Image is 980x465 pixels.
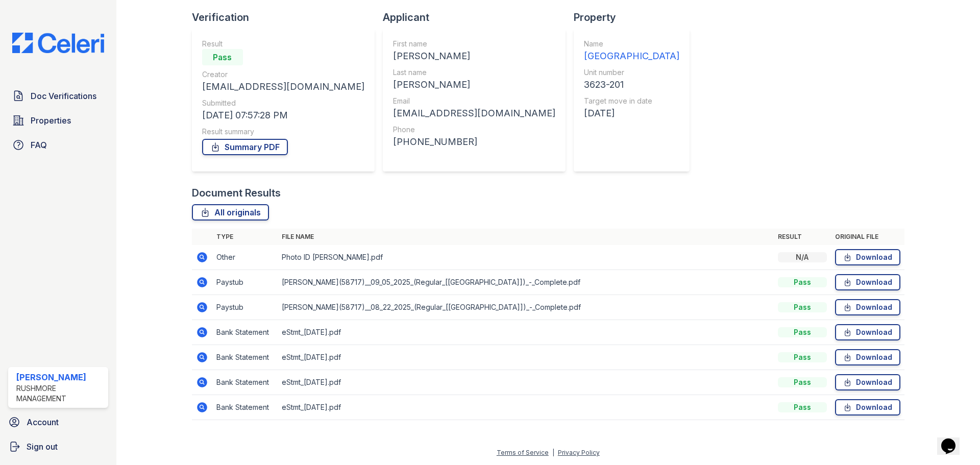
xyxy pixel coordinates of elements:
div: Pass [778,327,827,337]
a: All originals [192,204,269,221]
div: [EMAIL_ADDRESS][DOMAIN_NAME] [202,80,364,94]
td: eStmt_[DATE].pdf [278,320,774,345]
div: Result summary [202,127,364,137]
div: Rushmore Management [16,383,104,404]
img: CE_Logo_Blue-a8612792a0a2168367f1c8372b55b34899dd931a85d93a1a3d3e32e68fde9ad4.png [4,33,112,53]
span: FAQ [31,139,47,151]
div: [PERSON_NAME] [393,78,555,92]
div: Last name [393,67,555,78]
a: Account [4,412,112,432]
div: Name [584,39,679,49]
div: Verification [192,10,383,25]
td: Other [212,245,278,270]
td: Paystub [212,295,278,320]
div: Pass [778,302,827,312]
div: [DATE] [584,106,679,120]
a: Download [835,274,900,290]
span: Properties [31,114,71,127]
div: Submitted [202,98,364,108]
td: Photo ID [PERSON_NAME].pdf [278,245,774,270]
td: Bank Statement [212,370,278,395]
th: Original file [831,229,904,245]
div: [PERSON_NAME] [16,371,104,383]
div: [GEOGRAPHIC_DATA] [584,49,679,63]
span: Account [27,416,59,428]
a: Download [835,299,900,315]
div: | [552,449,554,456]
div: Email [393,96,555,106]
a: Terms of Service [497,449,549,456]
td: Bank Statement [212,395,278,420]
div: Pass [778,377,827,387]
div: [DATE] 07:57:28 PM [202,108,364,123]
a: Download [835,349,900,365]
div: Document Results [192,186,281,200]
a: Download [835,324,900,340]
div: 3623-201 [584,78,679,92]
div: Pass [778,352,827,362]
th: File name [278,229,774,245]
td: eStmt_[DATE].pdf [278,345,774,370]
td: Bank Statement [212,345,278,370]
div: Pass [778,402,827,412]
a: Download [835,249,900,265]
td: Bank Statement [212,320,278,345]
div: N/A [778,252,827,262]
div: Applicant [383,10,574,25]
a: Doc Verifications [8,86,108,106]
th: Type [212,229,278,245]
a: FAQ [8,135,108,155]
a: Summary PDF [202,139,288,155]
a: Download [835,399,900,415]
div: [EMAIL_ADDRESS][DOMAIN_NAME] [393,106,555,120]
span: Doc Verifications [31,90,96,102]
td: eStmt_[DATE].pdf [278,395,774,420]
div: Pass [778,277,827,287]
td: eStmt_[DATE].pdf [278,370,774,395]
div: Property [574,10,698,25]
div: First name [393,39,555,49]
th: Result [774,229,831,245]
a: Sign out [4,436,112,457]
a: Properties [8,110,108,131]
td: [PERSON_NAME](58717)__08_22_2025_(Regular_[[GEOGRAPHIC_DATA]])_-_Complete.pdf [278,295,774,320]
div: Result [202,39,364,49]
gu-sc-dial: Click to Connect 3018146589 [393,136,477,147]
div: Target move in date [584,96,679,106]
div: Phone [393,125,555,135]
div: Unit number [584,67,679,78]
iframe: chat widget [937,424,970,455]
td: Paystub [212,270,278,295]
span: Sign out [27,440,58,453]
div: Pass [202,49,243,65]
div: Creator [202,69,364,80]
td: [PERSON_NAME](58717)__09_05_2025_(Regular_[[GEOGRAPHIC_DATA]])_-_Complete.pdf [278,270,774,295]
a: Download [835,374,900,390]
a: Privacy Policy [558,449,600,456]
div: [PERSON_NAME] [393,49,555,63]
a: Name [GEOGRAPHIC_DATA] [584,39,679,63]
